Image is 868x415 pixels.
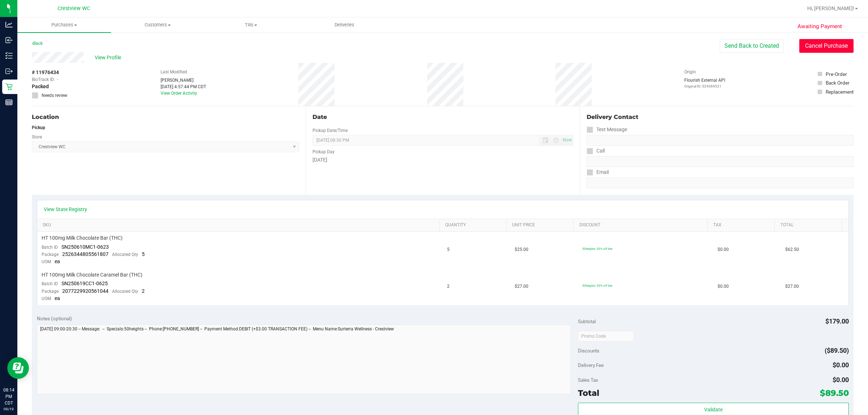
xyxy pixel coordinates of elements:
[799,39,854,53] button: Cancel Purchase
[718,283,729,290] span: $0.00
[578,318,596,324] span: Subtotal
[807,5,854,11] span: Hi, [PERSON_NAME]!
[58,5,90,12] span: Crestview WC
[826,79,850,86] div: Back Order
[37,316,72,321] span: Notes (optional)
[111,17,205,33] a: Customers
[684,84,725,89] p: Original ID: 324369521
[312,156,573,164] div: [DATE]
[7,357,29,379] iframe: Resource center
[32,83,49,90] span: Packed
[161,77,206,84] div: [PERSON_NAME]
[587,124,627,135] label: Text Message
[32,41,43,46] a: Back
[43,222,437,228] a: SKU
[797,22,842,31] span: Awaiting Payment
[5,21,13,28] inline-svg: Analytics
[704,407,723,412] span: Validate
[5,52,13,59] inline-svg: Inventory
[32,113,299,121] div: Location
[312,149,335,155] label: Pickup Day
[61,244,109,250] span: SN250610MC1-0623
[42,92,67,99] span: Needs review
[44,206,87,213] a: View State Registry
[42,271,142,278] span: HT 100mg Milk Chocolate Caramel Bar (THC)
[32,69,59,76] span: # 11976434
[42,252,59,257] span: Package
[826,88,854,95] div: Replacement
[95,54,124,61] span: View Profile
[42,259,51,264] span: UOM
[582,284,612,287] span: 50heights: 50% off line
[5,99,13,106] inline-svg: Reports
[587,113,854,121] div: Delivery Contact
[57,76,58,83] span: -
[161,84,206,90] div: [DATE] 4:57:44 PM CDT
[312,127,348,134] label: Pickup Date/Time
[3,406,14,412] p: 09/19
[579,222,705,228] a: Discount
[42,296,51,301] span: UOM
[5,68,13,75] inline-svg: Outbound
[582,247,612,251] span: 50heights: 50% off line
[720,39,784,53] button: Send Back to Created
[32,134,42,140] label: Store
[780,222,839,228] a: Total
[161,91,197,96] a: View Order Activity
[17,22,111,28] span: Purchases
[785,283,799,290] span: $27.00
[578,362,604,368] span: Delivery Fee
[5,83,13,90] inline-svg: Retail
[833,361,849,369] span: $0.00
[142,251,145,257] span: 5
[32,76,55,83] span: BioTrack ID:
[578,388,599,398] span: Total
[142,288,145,294] span: 2
[587,135,854,146] input: Format: (999) 999-9999
[578,344,599,357] span: Discounts
[515,283,528,290] span: $27.00
[5,37,13,44] inline-svg: Inbound
[820,388,849,398] span: $89.50
[298,17,392,33] a: Deliveries
[825,317,849,325] span: $179.00
[578,377,598,383] span: Sales Tax
[161,69,187,75] label: Last Modified
[112,252,138,257] span: Allocated Qty
[62,251,109,257] span: 2526344805561807
[17,17,111,33] a: Purchases
[42,281,58,286] span: Batch ID
[825,347,849,354] span: ($89.50)
[42,289,59,294] span: Package
[578,331,634,342] input: Promo Code
[826,70,847,78] div: Pre-Order
[42,235,123,241] span: HT 100mg Milk Chocolate Bar (THC)
[447,246,450,253] span: 5
[587,156,854,167] input: Format: (999) 999-9999
[111,22,204,28] span: Customers
[112,289,138,294] span: Allocated Qty
[684,77,725,89] div: Flourish External API
[713,222,772,228] a: Tax
[445,222,504,228] a: Quantity
[718,246,729,253] span: $0.00
[42,245,58,250] span: Batch ID
[204,17,298,33] a: Tills
[32,125,45,130] strong: Pickup
[312,113,573,121] div: Date
[833,376,849,384] span: $0.00
[684,69,696,75] label: Origin
[205,22,298,28] span: Tills
[587,167,609,177] label: Email
[512,222,571,228] a: Unit Price
[61,281,108,286] span: SN250619CC1-0625
[587,146,605,156] label: Call
[515,246,528,253] span: $25.00
[447,283,450,290] span: 2
[55,295,60,301] span: ea
[3,387,14,406] p: 08:14 PM CDT
[325,22,364,28] span: Deliveries
[55,258,60,264] span: ea
[785,246,799,253] span: $62.50
[62,288,109,294] span: 2077229920561044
